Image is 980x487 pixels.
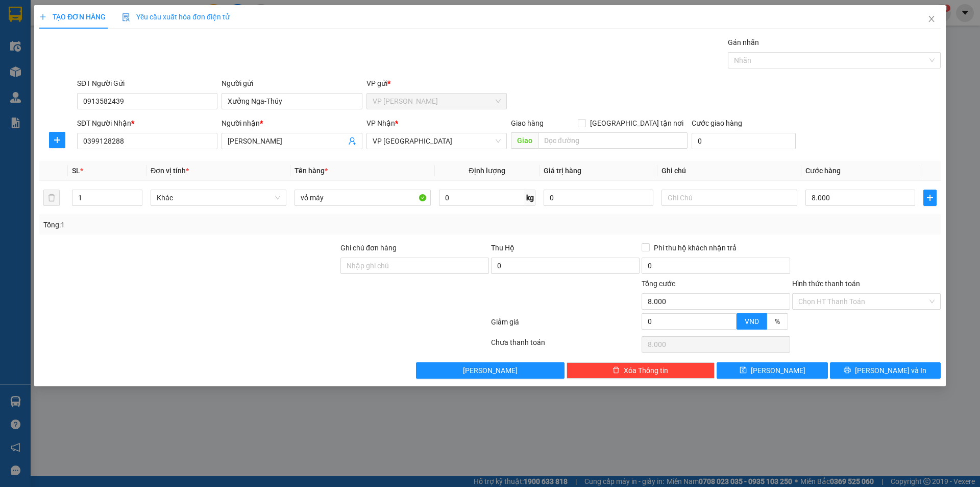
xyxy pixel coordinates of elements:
span: Phí thu hộ khách nhận trả [650,242,741,253]
span: Xóa Thông tin [624,365,668,376]
button: printer[PERSON_NAME] và In [830,362,941,379]
span: Tên hàng [295,167,328,175]
span: Tổng cước [642,280,675,288]
button: Close [917,5,946,34]
span: delete [612,366,620,375]
span: Giá trị hàng [544,167,581,175]
span: TẠO ĐƠN HÀNG [39,13,106,21]
img: icon [122,13,130,21]
span: plus [924,194,936,202]
span: plus [39,13,46,20]
span: save [740,366,747,375]
button: plus [49,132,65,148]
span: [GEOGRAPHIC_DATA] tận nơi [586,118,688,129]
span: Khác [157,190,280,205]
span: % [775,317,780,326]
label: Ghi chú đơn hàng [340,244,397,252]
div: SĐT Người Nhận [77,118,217,129]
span: VND [745,317,759,326]
div: Giảm giá [490,316,641,334]
span: user-add [348,137,356,145]
input: Dọc đường [538,132,688,149]
button: plus [923,190,937,206]
span: Giao hàng [511,119,544,127]
div: Chưa thanh toán [490,337,641,355]
div: Tổng: 1 [43,219,378,230]
span: Định lượng [469,167,505,175]
span: [PERSON_NAME] và In [855,365,926,376]
span: close [927,15,936,23]
span: plus [50,136,65,144]
span: [PERSON_NAME] [463,365,518,376]
div: Người gửi [222,78,362,89]
input: VD: Bàn, Ghế [295,190,430,206]
label: Cước giao hàng [692,119,742,127]
span: SL [72,167,80,175]
span: VP Nhận [366,119,395,127]
button: deleteXóa Thông tin [567,362,715,379]
div: SĐT Người Gửi [77,78,217,89]
span: kg [525,190,535,206]
span: [PERSON_NAME] [751,365,805,376]
button: delete [43,190,60,206]
span: printer [844,366,851,375]
label: Gán nhãn [728,38,759,47]
label: Hình thức thanh toán [792,280,860,288]
th: Ghi chú [657,161,801,181]
input: Ghi chú đơn hàng [340,258,489,274]
span: Yêu cầu xuất hóa đơn điện tử [122,13,230,21]
div: Người nhận [222,118,362,129]
input: Cước giao hàng [692,133,796,149]
input: Ghi Chú [661,190,797,206]
input: 0 [544,190,653,206]
span: Giao [511,132,538,149]
span: VP Gia Lâm [373,94,501,109]
span: VP Yên Châu [373,133,501,149]
span: Cước hàng [805,167,841,175]
span: Đơn vị tính [151,167,189,175]
span: Thu Hộ [491,244,514,252]
button: [PERSON_NAME] [416,362,565,379]
button: save[PERSON_NAME] [717,362,827,379]
div: VP gửi [366,78,507,89]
